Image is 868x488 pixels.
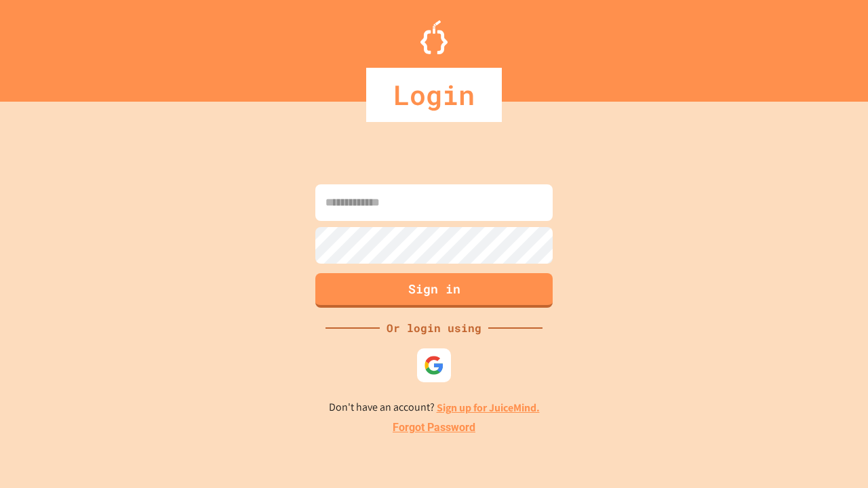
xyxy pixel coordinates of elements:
[380,320,488,336] div: Or login using
[420,20,448,54] img: Logo.svg
[329,399,540,416] p: Don't have an account?
[315,273,553,308] button: Sign in
[424,355,444,375] img: google-icon.svg
[811,434,854,474] iframe: chat widget
[393,420,475,436] a: Forgot Password
[366,68,502,122] div: Login
[437,401,540,415] a: Sign up for JuiceMind.
[755,375,854,432] iframe: chat widget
